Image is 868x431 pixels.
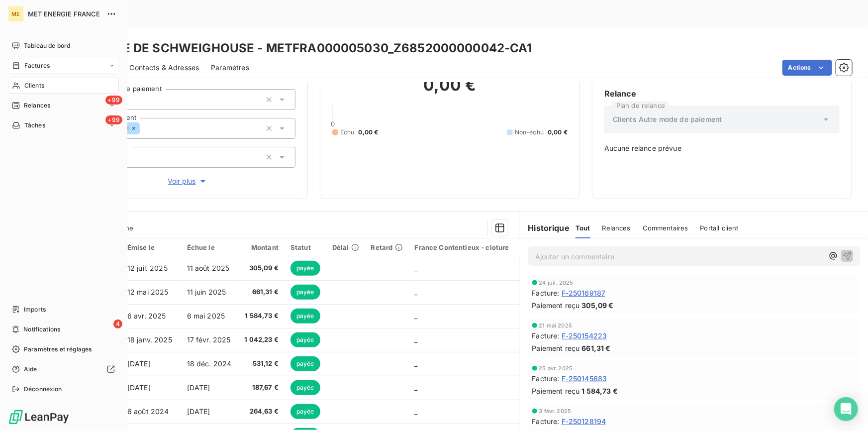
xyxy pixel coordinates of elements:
[532,343,580,353] span: Paiement reçu
[604,143,840,153] span: Aucune relance prévue
[290,380,320,395] span: payée
[245,263,279,273] span: 305,09 €
[782,60,832,76] button: Actions
[127,359,151,368] span: [DATE]
[187,407,210,416] span: [DATE]
[415,312,418,320] span: _
[187,335,231,344] span: 17 févr. 2025
[127,407,169,416] span: 6 août 2024
[515,128,544,137] span: Non-échu
[290,285,320,300] span: payée
[290,356,320,371] span: payée
[562,330,607,341] span: F-250154223
[127,288,169,296] span: 12 mai 2025
[24,81,44,90] span: Clients
[245,359,279,369] span: 531,12 €
[290,261,320,276] span: payée
[532,330,560,341] span: Facture :
[582,386,618,396] span: 1 584,73 €
[582,300,614,311] span: 305,09 €
[604,88,840,100] h6: Relance
[582,343,611,353] span: 661,31 €
[127,335,172,344] span: 18 janv. 2025
[371,243,403,251] div: Retard
[168,176,208,186] span: Voir plus
[700,224,739,232] span: Portail client
[245,383,279,393] span: 187,67 €
[105,96,122,105] span: +99
[415,383,418,392] span: _
[602,224,631,232] span: Relances
[340,128,355,137] span: Échu
[613,114,722,124] span: Clients Autre mode de paiement
[24,385,62,394] span: Déconnexion
[562,416,606,427] span: F-250128194
[290,332,320,347] span: payée
[643,224,688,232] span: Commentaires
[105,115,122,124] span: +99
[187,264,230,272] span: 11 août 2025
[245,287,279,297] span: 661,31 €
[24,345,92,354] span: Paramètres et réglages
[187,312,225,320] span: 6 mai 2025
[187,359,232,368] span: 18 déc. 2024
[23,325,60,334] span: Notifications
[415,264,418,272] span: _
[187,383,210,392] span: [DATE]
[532,373,560,384] span: Facture :
[415,407,418,416] span: _
[80,176,295,187] button: Voir plus
[127,264,168,272] span: 12 juil. 2025
[834,397,858,421] div: Open Intercom Messenger
[24,101,50,110] span: Relances
[415,288,418,296] span: _
[359,128,379,137] span: 0,00 €
[245,407,279,417] span: 264,63 €
[539,408,572,414] span: 3 févr. 2025
[332,243,359,251] div: Délai
[113,320,122,328] span: 4
[140,124,148,133] input: Ajouter une valeur
[88,39,532,57] h3: MAIRIE DE SCHWEIGHOUSE - METFRA000005030_Z6852000000042-CA1
[332,75,568,105] h2: 0,00 €
[24,365,37,374] span: Aide
[539,365,573,371] span: 25 avr. 2025
[187,243,233,251] div: Échue le
[415,335,418,344] span: _
[245,243,279,251] div: Montant
[562,373,607,384] span: F-250145683
[127,312,166,320] span: 6 avr. 2025
[532,416,560,427] span: Facture :
[245,311,279,321] span: 1 584,73 €
[520,222,570,234] h6: Historique
[24,305,46,314] span: Imports
[24,41,70,50] span: Tableau de bord
[245,335,279,345] span: 1 042,23 €
[532,300,580,311] span: Paiement reçu
[290,404,320,419] span: payée
[8,409,70,425] img: Logo LeanPay
[548,128,568,137] span: 0,00 €
[415,359,418,368] span: _
[290,309,320,323] span: payée
[290,243,320,251] div: Statut
[24,121,45,130] span: Tâches
[211,63,249,73] span: Paramètres
[415,243,509,251] div: France Contentieux - cloture
[127,243,175,251] div: Émise le
[539,280,574,286] span: 24 juil. 2025
[576,224,590,232] span: Tout
[331,120,335,128] span: 0
[129,63,199,73] span: Contacts & Adresses
[187,288,226,296] span: 11 juin 2025
[562,288,606,298] span: F-250169187
[8,361,119,377] a: Aide
[127,383,151,392] span: [DATE]
[532,288,560,298] span: Facture :
[532,386,580,396] span: Paiement reçu
[539,323,573,328] span: 21 mai 2025
[24,61,50,70] span: Factures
